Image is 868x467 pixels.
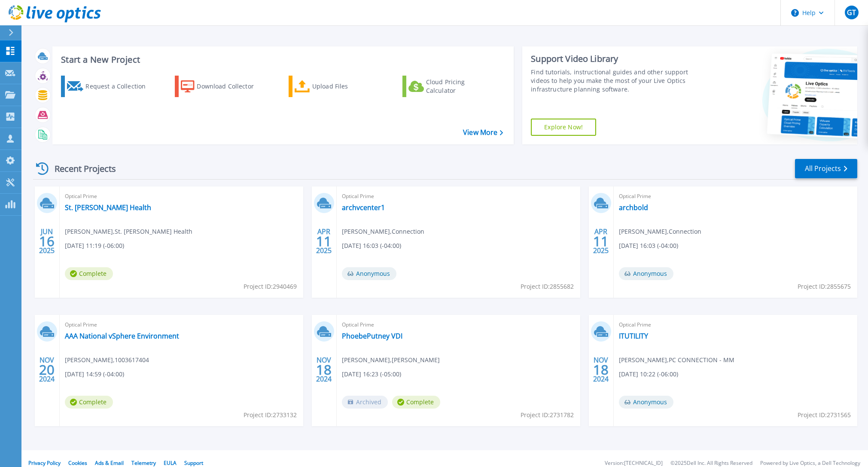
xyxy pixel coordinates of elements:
span: [DATE] 11:19 (-06:00) [65,241,124,250]
a: Request a Collection [61,76,157,97]
span: [PERSON_NAME] , Connection [619,227,701,236]
a: Support [184,459,203,467]
span: Optical Prime [342,320,575,330]
span: 20 [39,366,55,373]
div: Cloud Pricing Calculator [426,78,495,95]
span: Project ID: 2733132 [244,410,297,420]
div: NOV 2024 [316,354,332,385]
a: All Projects [795,159,857,178]
span: [PERSON_NAME] , 1003617404 [65,355,149,365]
a: Ads & Email [95,459,124,467]
div: Support Video Library [531,53,702,64]
span: Project ID: 2940469 [244,282,297,291]
li: Version: [TECHNICAL_ID] [605,461,663,466]
a: St. [PERSON_NAME] Health [65,203,151,212]
span: Anonymous [619,396,673,409]
a: Cookies [68,459,87,467]
span: [DATE] 16:03 (-04:00) [342,241,401,250]
span: [PERSON_NAME] , PC CONNECTION - MM [619,355,734,365]
span: Complete [392,396,440,409]
span: Complete [65,396,113,409]
span: [DATE] 16:23 (-05:00) [342,369,401,379]
div: Upload Files [312,78,381,95]
span: Anonymous [342,267,396,280]
span: Project ID: 2731782 [521,410,574,420]
span: Project ID: 2855675 [798,282,851,291]
a: View More [463,128,503,137]
a: Cloud Pricing Calculator [402,76,498,97]
span: Anonymous [619,267,673,280]
a: archbold [619,203,648,212]
span: [DATE] 10:22 (-06:00) [619,369,678,379]
span: Optical Prime [342,192,575,201]
a: Explore Now! [531,119,596,136]
h3: Start a New Project [61,55,503,64]
a: Telemetry [131,459,156,467]
span: Optical Prime [619,192,852,201]
a: Privacy Policy [28,459,61,467]
div: APR 2025 [316,226,332,257]
span: 18 [593,366,609,373]
span: Project ID: 2731565 [798,410,851,420]
span: [PERSON_NAME] , St. [PERSON_NAME] Health [65,227,192,236]
span: [PERSON_NAME] , Connection [342,227,424,236]
span: [DATE] 16:03 (-04:00) [619,241,678,250]
li: © 2025 Dell Inc. All Rights Reserved [670,461,752,466]
a: archvcenter1 [342,203,385,212]
span: Optical Prime [65,192,298,201]
span: Complete [65,267,113,280]
div: NOV 2024 [593,354,609,385]
span: Archived [342,396,388,409]
div: Download Collector [197,78,265,95]
div: Recent Projects [33,158,128,179]
a: AAA National vSphere Environment [65,332,179,340]
span: [DATE] 14:59 (-04:00) [65,369,124,379]
span: 11 [316,238,332,245]
span: 18 [316,366,332,373]
div: APR 2025 [593,226,609,257]
div: NOV 2024 [39,354,55,385]
div: Find tutorials, instructional guides and other support videos to help you make the most of your L... [531,68,702,94]
span: 11 [593,238,609,245]
span: Optical Prime [65,320,298,330]
a: Upload Files [289,76,384,97]
div: JUN 2025 [39,226,55,257]
span: [PERSON_NAME] , [PERSON_NAME] [342,355,440,365]
span: Optical Prime [619,320,852,330]
span: 16 [39,238,55,245]
a: EULA [164,459,177,467]
span: GT [847,9,856,16]
a: ITUTILITY [619,332,648,340]
a: Download Collector [175,76,271,97]
li: Powered by Live Optics, a Dell Technology [760,461,860,466]
a: PhoebePutney VDI [342,332,402,340]
div: Request a Collection [85,78,154,95]
span: Project ID: 2855682 [521,282,574,291]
